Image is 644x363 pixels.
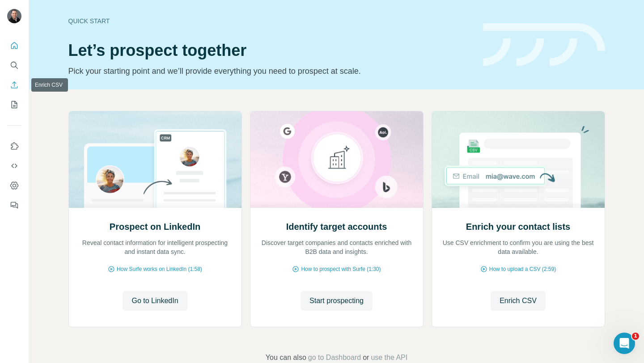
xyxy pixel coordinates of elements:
span: How Surfe works on LinkedIn (1:58) [117,265,202,273]
button: Use Surfe on LinkedIn [7,138,21,154]
span: 1 [632,333,639,340]
img: Identify target accounts [250,111,424,208]
span: Start prospecting [309,295,364,306]
button: Enrich CSV [491,291,546,311]
span: Enrich CSV [500,295,537,306]
span: Go to LinkedIn [131,295,178,306]
h2: Prospect on LinkedIn [110,220,200,233]
p: Use CSV enrichment to confirm you are using the best data available. [441,238,596,256]
span: You can also [266,352,306,363]
span: or [363,352,369,363]
button: go to Dashboard [308,352,361,363]
img: Avatar [7,9,21,23]
div: Quick start [68,17,472,25]
iframe: Intercom live chat [614,333,635,354]
p: Pick your starting point and we’ll provide everything you need to prospect at scale. [68,65,472,77]
button: Enrich CSV [7,77,21,93]
h2: Enrich your contact lists [466,220,570,233]
button: use the API [371,352,407,363]
button: Go to LinkedIn [123,291,187,311]
span: How to prospect with Surfe (1:30) [301,265,381,273]
button: Use Surfe API [7,158,21,174]
h2: Identify target accounts [286,220,387,233]
p: Discover target companies and contacts enriched with B2B data and insights. [259,238,414,256]
button: Start prospecting [301,291,373,311]
button: My lists [7,97,21,113]
img: Prospect on LinkedIn [68,111,242,208]
p: Reveal contact information for intelligent prospecting and instant data sync. [78,238,233,256]
button: Feedback [7,197,21,213]
button: Dashboard [7,177,21,194]
img: Enrich your contact lists [432,111,605,208]
img: banner [483,23,605,67]
span: How to upload a CSV (2:59) [489,265,556,273]
button: Quick start [7,38,21,54]
button: Search [7,57,21,73]
h1: Let’s prospect together [68,42,472,59]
